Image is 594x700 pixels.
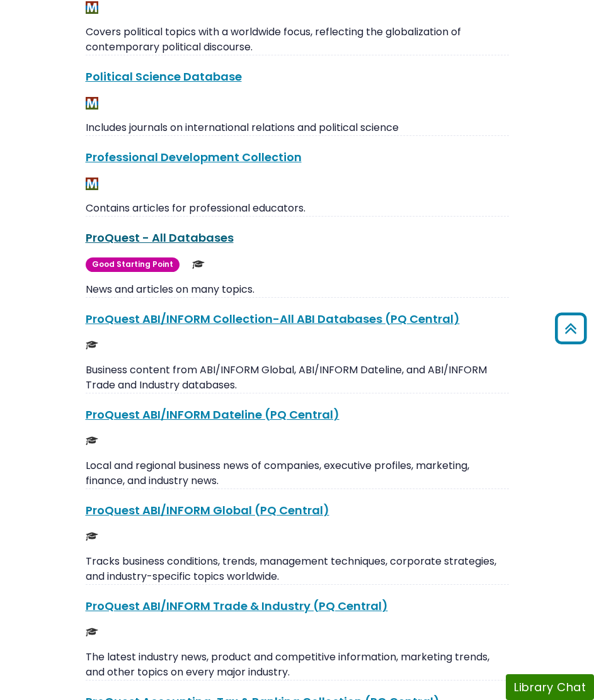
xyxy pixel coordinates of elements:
img: Scholarly or Peer Reviewed [86,626,98,638]
a: Professional Development Collection [86,149,302,165]
p: Business content from ABI/INFORM Global, ABI/INFORM Dateline, and ABI/INFORM Trade and Industry d... [86,363,509,393]
span: Good Starting Point [86,257,180,272]
a: Back to Top [551,319,591,339]
p: The latest industry news, product and competitive information, marketing trends, and other topics... [86,650,509,680]
img: Scholarly or Peer Reviewed [86,434,98,447]
img: Scholarly or Peer Reviewed [86,339,98,351]
a: ProQuest ABI/INFORM Global (PQ Central) [86,502,329,518]
a: ProQuest ABI/INFORM Trade & Industry (PQ Central) [86,598,388,614]
button: Library Chat [506,674,594,700]
p: Local and regional business news of companies, executive profiles, marketing, finance, and indust... [86,458,509,488]
a: ProQuest - All Databases [86,230,234,246]
p: Includes journals on international relations and political science [86,120,509,135]
img: MeL (Michigan electronic Library) [86,178,98,190]
p: News and articles on many topics. [86,282,509,297]
img: Scholarly or Peer Reviewed [86,530,98,543]
img: MeL (Michigan electronic Library) [86,1,98,14]
img: Scholarly or Peer Reviewed [192,258,205,271]
a: ProQuest ABI/INFORM Collection-All ABI Databases (PQ Central) [86,311,460,327]
p: Covers political topics with a worldwide focus, reflecting the globalization of contemporary poli... [86,25,509,55]
p: Contains articles for professional educators. [86,201,509,216]
a: Political Science Database [86,69,242,84]
a: ProQuest ABI/INFORM Dateline (PQ Central) [86,407,340,422]
img: MeL (Michigan electronic Library) [86,97,98,110]
p: Tracks business conditions, trends, management techniques, corporate strategies, and industry-spe... [86,554,509,584]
